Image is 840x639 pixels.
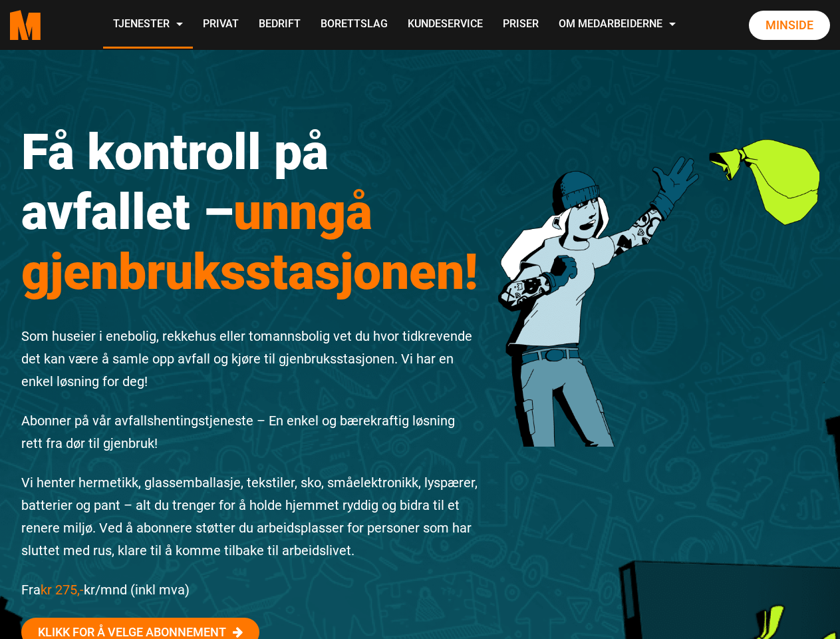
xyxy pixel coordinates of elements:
[21,325,479,393] p: Som huseier i enebolig, rekkehus eller tomannsbolig vet du hvor tidkrevende det kan være å samle ...
[21,471,479,562] p: Vi henter hermetikk, glassemballasje, tekstiler, sko, småelektronikk, lyspærer, batterier og pant...
[311,1,398,49] a: Borettslag
[41,582,84,598] span: kr 275,-
[749,11,830,40] a: Minside
[193,1,249,49] a: Privat
[549,1,686,49] a: Om Medarbeiderne
[249,1,311,49] a: Bedrift
[493,1,549,49] a: Priser
[498,92,819,447] img: 201222 Rydde Karakter 3 1
[103,1,193,49] a: Tjenester
[21,578,479,601] p: Fra kr/mnd (inkl mva)
[398,1,493,49] a: Kundeservice
[21,182,478,301] span: unngå gjenbruksstasjonen!
[21,122,479,302] h1: Få kontroll på avfallet –
[21,409,479,455] p: Abonner på vår avfallshentingstjeneste – En enkel og bærekraftig løsning rett fra dør til gjenbruk!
